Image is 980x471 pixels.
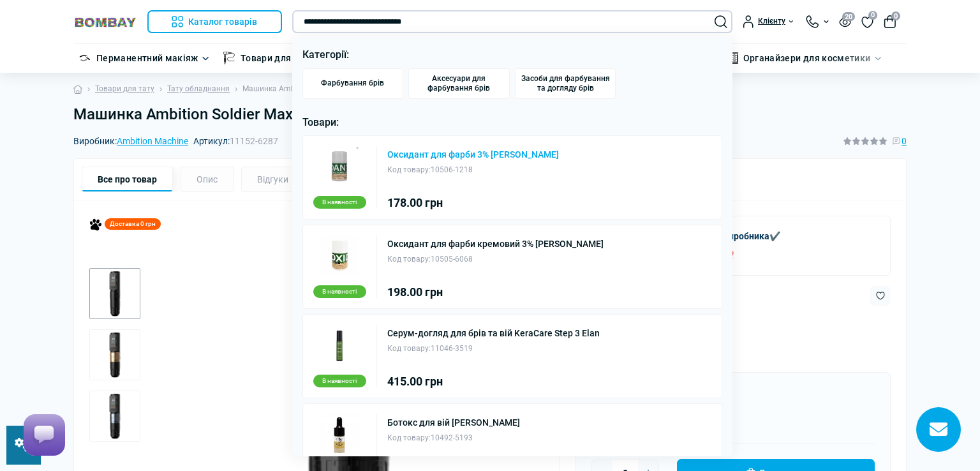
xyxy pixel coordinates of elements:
span: Код товару: [387,344,431,353]
a: Оксидант для фарби кремовий 3% [PERSON_NAME] [387,239,604,248]
a: Аксесуари для фарбування брів [408,68,510,99]
span: Код товару: [387,433,431,442]
div: 415.00 грн [387,376,600,387]
span: Код товару: [387,165,431,174]
img: Перманентний макіяж [78,52,91,64]
div: 198.00 грн [387,287,604,298]
span: 20 [842,12,855,21]
a: Товари для тату [241,51,313,65]
img: Серум-догляд для брів та вій KeraCare Step 3 Elan [320,325,359,364]
span: Фарбування брів [321,78,384,88]
span: 0 [868,11,877,20]
p: Категорії: [302,47,723,63]
div: В наявності [313,285,366,298]
div: 10492-5193 [387,432,520,444]
a: Оксидант для фарби 3% [PERSON_NAME] [387,150,559,159]
div: 10506-1218 [387,164,559,176]
img: Оксидант для фарби кремовий 3% KODI [320,235,359,275]
span: 0 [891,11,900,20]
button: 0 [884,15,896,28]
a: Перманентний макіяж [96,51,198,65]
div: В наявності [313,375,366,387]
button: 20 [839,16,851,27]
div: В наявності [313,196,366,209]
span: Аксесуари для фарбування брів [414,74,504,93]
div: 11046-3519 [387,343,600,355]
a: Органайзери для косметики [743,51,871,65]
p: Товари: [302,114,723,131]
img: Оксидант для фарби 3% KODI [320,146,359,186]
a: Фарбування брів [302,68,404,99]
button: Каталог товарів [147,10,282,33]
img: BOMBAY [73,16,137,28]
a: Засоби для фарбування та догляду брів [515,68,616,99]
div: 10505-6068 [387,253,604,265]
button: Search [715,15,727,28]
span: Код товару: [387,255,431,264]
div: 178.00 грн [387,197,559,209]
img: Ботокс для вій KODI [320,414,359,454]
a: Серум-догляд для брів та вій KeraCare Step 3 Elan [387,329,600,338]
a: Ботокс для вій [PERSON_NAME] [387,418,520,427]
span: Засоби для фарбування та догляду брів [521,74,611,93]
img: Товари для тату [223,52,235,64]
a: 0 [861,15,873,29]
